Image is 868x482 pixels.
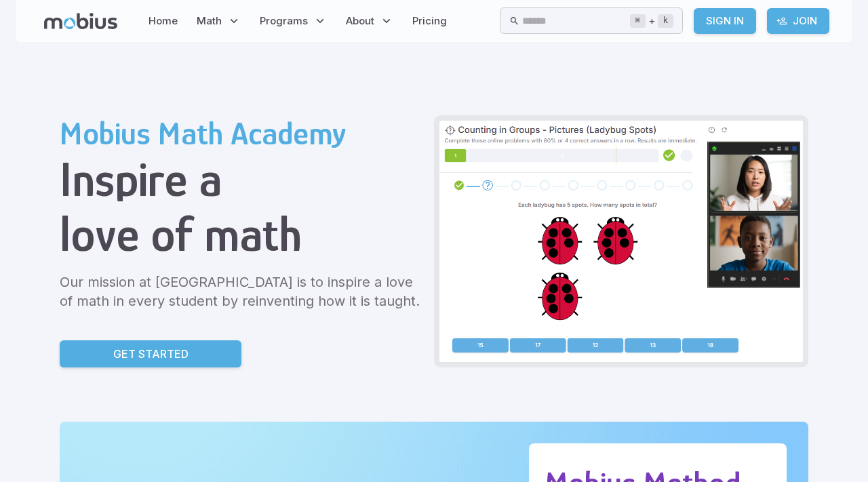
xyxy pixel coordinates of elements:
p: Our mission at [GEOGRAPHIC_DATA] is to inspire a love of math in every student by reinventing how... [60,273,423,310]
img: Grade 2 Class [439,121,803,362]
p: Get Started [113,346,189,362]
span: Programs [260,14,308,28]
div: + [630,13,673,29]
a: Get Started [60,340,241,367]
h1: Inspire a [60,152,423,207]
kbd: ⌘ [630,14,646,28]
h2: Mobius Math Academy [60,115,423,152]
kbd: k [658,14,673,28]
a: Home [144,5,182,37]
span: Math [197,14,222,28]
span: About [346,14,374,28]
a: Pricing [408,5,451,37]
h1: love of math [60,207,423,262]
a: Join [767,8,829,34]
a: Sign In [694,8,756,34]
